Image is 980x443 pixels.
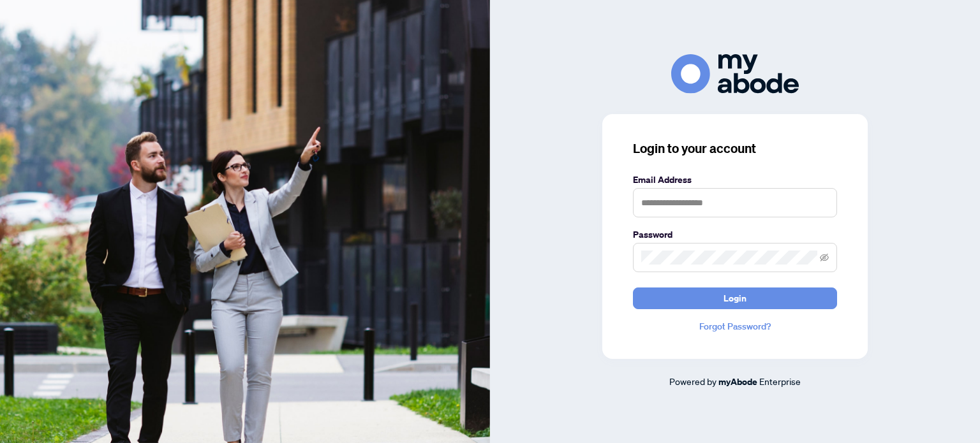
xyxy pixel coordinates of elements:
[633,140,837,157] h3: Login to your account
[724,288,746,309] span: Login
[820,253,829,262] span: eye-invisible
[718,375,757,389] a: myAbode
[671,54,799,93] img: ma-logo
[633,173,837,187] label: Email Address
[633,319,837,333] a: Forgot Password?
[669,375,716,387] span: Powered by
[633,228,837,242] label: Password
[759,375,801,387] span: Enterprise
[633,287,837,309] button: Login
